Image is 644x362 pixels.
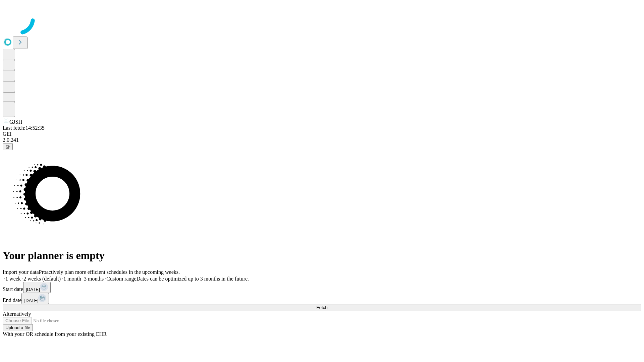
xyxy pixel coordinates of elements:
[316,305,327,310] span: Fetch
[3,125,45,131] span: Last fetch: 14:52:35
[23,276,61,282] span: 2 weeks (default)
[3,137,641,143] div: 2.0.241
[63,276,81,282] span: 1 month
[23,282,51,293] button: [DATE]
[5,276,21,282] span: 1 week
[3,249,641,262] h1: Your planner is empty
[3,311,31,317] span: Alternatively
[39,269,180,275] span: Proactively plan more efficient schedules in the upcoming weeks.
[106,276,136,282] span: Custom range
[84,276,104,282] span: 3 months
[3,331,107,337] span: With your OR schedule from your existing EHR
[21,293,49,304] button: [DATE]
[26,287,40,292] span: [DATE]
[3,293,641,304] div: End date
[3,131,641,137] div: GEI
[3,304,641,311] button: Fetch
[3,282,641,293] div: Start date
[3,269,39,275] span: Import your data
[137,276,249,282] span: Dates can be optimized up to 3 months in the future.
[9,119,22,125] span: GJSH
[3,143,13,150] button: @
[24,298,38,303] span: [DATE]
[5,144,10,149] span: @
[3,324,33,331] button: Upload a file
